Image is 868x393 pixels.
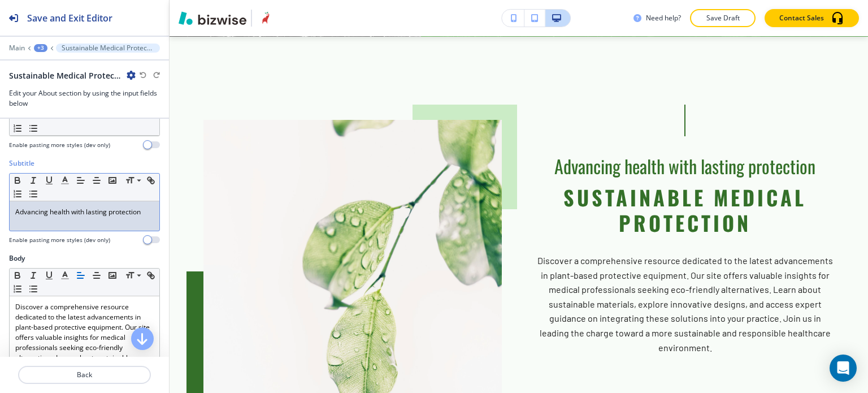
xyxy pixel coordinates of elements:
[9,158,34,169] h2: Subtitle
[56,44,160,53] button: Sustainable Medical Protection
[9,141,110,149] h4: Enable pasting more styles (dev only)
[830,355,857,382] div: Open Intercom Messenger
[9,44,25,52] button: Main
[9,70,122,81] h2: Sustainable Medical Protection
[765,9,859,27] button: Contact Sales
[179,11,246,25] img: Bizwise Logo
[779,13,824,23] p: Contact Sales
[690,9,756,27] button: Save Draft
[19,370,150,380] p: Back
[9,253,25,264] h2: Body
[646,13,681,23] h3: Need help?
[536,253,834,355] p: Discover a comprehensive resource dedicated to the latest advancements in plant-based protective ...
[554,154,815,178] p: Advancing health with lasting protection
[257,9,275,27] img: Your Logo
[34,44,47,52] button: +3
[27,11,112,25] h2: Save and Exit Editor
[18,366,151,384] button: Back
[62,44,154,52] p: Sustainable Medical Protection
[9,236,110,244] h4: Enable pasting more styles (dev only)
[9,88,160,109] h3: Edit your About section by using the input fields below
[15,207,154,217] p: Advancing health with lasting protection
[705,13,741,23] p: Save Draft
[536,184,834,235] p: Sustainable Medical Protection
